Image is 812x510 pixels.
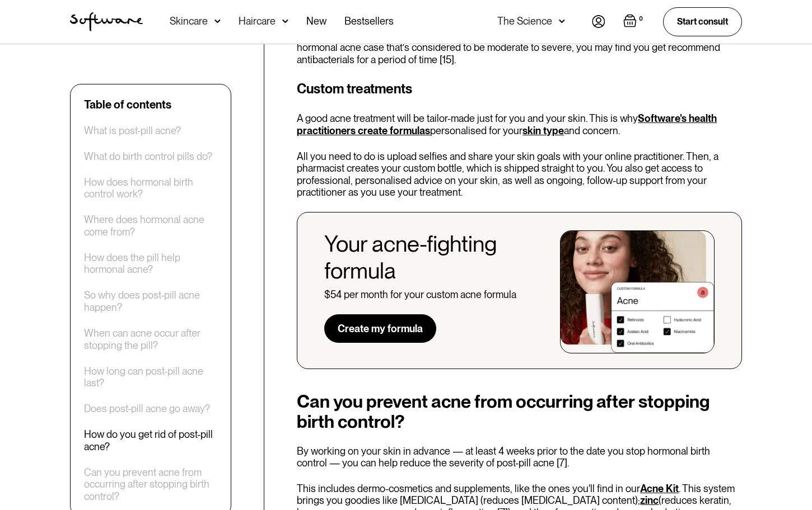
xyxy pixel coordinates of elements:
[297,391,742,432] h2: Can you prevent acne from occurring after stopping birth control?
[84,429,217,453] a: How do you get rid of post-pill acne?
[297,30,742,66] p: Antibacterials are recommended for post-pill acne, due to its anti-inflammatory effects. If you h...
[84,98,171,111] div: Table of contents
[324,314,436,343] a: Create my formula
[84,365,217,389] a: How long can post-pill acne last?
[324,230,543,284] div: Your acne-fighting formula
[559,16,565,27] img: arrow down
[84,150,212,163] a: What do birth control pills do?
[297,79,742,99] h3: Custom treatments
[84,214,217,238] a: Where does hormonal acne come from?
[282,16,288,27] img: arrow down
[497,16,552,27] div: The Science
[522,125,564,136] a: skin type
[84,403,210,415] a: Does post-pill acne go away?
[70,12,143,31] img: Software Logo
[214,16,221,27] img: arrow down
[84,466,217,503] a: Can you prevent acne from occurring after stopping birth control?
[297,112,717,136] a: Software's health practitioners create formulas
[324,289,516,301] div: $54 per month for your custom acne formula
[297,150,742,199] p: All you need to do is upload selfies and share your skin goals with your online practitioner. The...
[84,290,217,314] a: So why does post-pill acne happen?
[84,327,217,351] a: When can acne occur after stopping the pill?
[170,16,208,27] div: Skincare
[239,16,276,27] div: Haircare
[297,112,742,136] p: A good acne treatment will be tailor-made just for you and your skin. This is why personalised fo...
[70,12,143,31] a: home
[623,14,645,30] a: Open empty cart
[84,125,181,137] a: What is post-pill acne?
[84,252,217,276] a: How does the pill help hormonal acne?
[640,483,679,494] a: Acne Kit
[297,445,742,469] p: By working on your skin in advance — at least 4 weeks prior to the date you stop hormonal birth c...
[640,494,659,506] a: zinc
[637,14,645,24] div: 0
[663,7,742,36] a: Start consult
[84,176,217,200] a: How does hormonal birth control work?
